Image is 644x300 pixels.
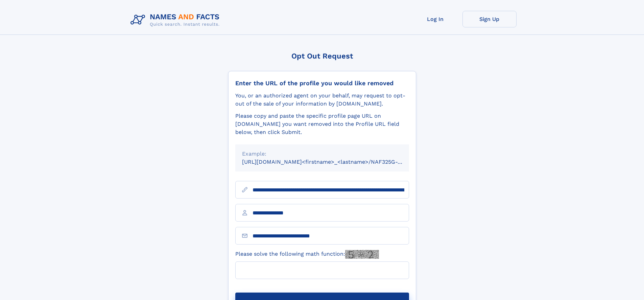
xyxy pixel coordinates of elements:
a: Sign Up [462,11,517,27]
img: Logo Names and Facts [128,11,225,29]
label: Please solve the following math function: [235,250,379,259]
a: Log In [408,11,462,27]
div: You, or an authorized agent on your behalf, may request to opt-out of the sale of your informatio... [235,92,409,108]
div: Please copy and paste the specific profile page URL on [DOMAIN_NAME] you want removed into the Pr... [235,112,409,136]
div: Opt Out Request [228,52,416,60]
div: Example: [242,150,402,158]
small: [URL][DOMAIN_NAME]<firstname>_<lastname>/NAF325G-xxxxxxxx [242,159,422,165]
div: Enter the URL of the profile you would like removed [235,79,409,87]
